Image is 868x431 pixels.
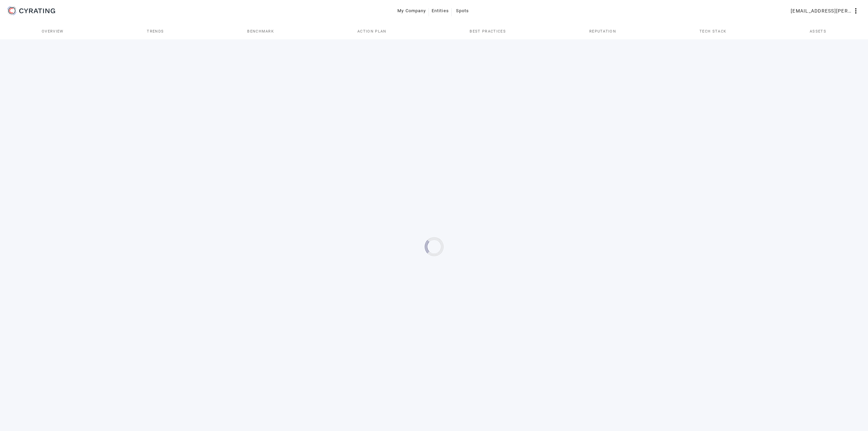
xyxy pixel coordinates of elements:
[247,30,274,33] span: Benchmark
[788,5,863,17] button: [EMAIL_ADDRESS][PERSON_NAME][DOMAIN_NAME]
[699,30,726,33] span: Tech Stack
[395,5,429,17] button: My Company
[19,8,55,13] g: CYRATING
[429,5,452,17] button: Entities
[589,30,616,33] span: Reputation
[452,5,473,17] button: Spots
[147,30,164,33] span: Trends
[852,7,860,15] mat-icon: more_vert
[432,5,449,16] span: Entities
[456,5,469,16] span: Spots
[357,30,387,33] span: Action Plan
[397,5,426,16] span: My Company
[810,30,826,33] span: Assets
[470,30,506,33] span: Best practices
[791,5,852,16] span: [EMAIL_ADDRESS][PERSON_NAME][DOMAIN_NAME]
[42,30,64,33] span: Overview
